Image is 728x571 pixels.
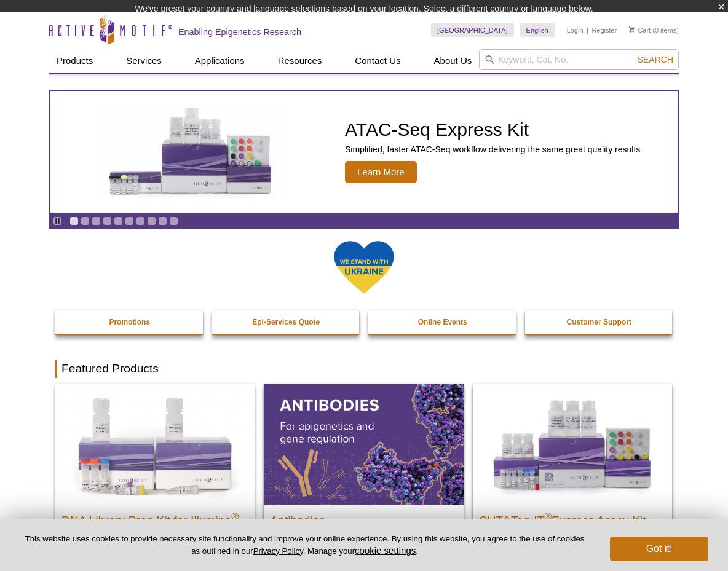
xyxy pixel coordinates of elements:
sup: ® [544,511,552,521]
a: ATAC-Seq Express Kit ATAC-Seq Express Kit Simplified, faster ATAC-Seq workflow delivering the sam... [50,91,678,213]
a: Epi-Services Quote [212,310,361,334]
img: All Antibodies [264,384,463,505]
a: Online Events [368,310,517,334]
span: Learn More [345,161,417,183]
img: CUT&Tag-IT® Express Assay Kit [473,384,672,505]
p: Simplified, faster ATAC-Seq workflow delivering the same great quality results [345,144,640,155]
img: ATAC-Seq Express Kit [90,105,293,199]
img: DNA Library Prep Kit for Illumina [55,384,255,505]
article: ATAC-Seq Express Kit [50,91,678,213]
a: Promotions [55,310,204,334]
a: Register [591,26,617,34]
sup: ® [231,511,239,521]
a: Go to slide 3 [92,216,101,226]
a: Go to slide 9 [158,216,167,226]
a: Go to slide 4 [103,216,112,226]
button: Search [634,54,677,65]
a: Services [119,49,169,73]
p: This website uses cookies to provide necessary site functionality and improve your online experie... [20,534,590,557]
button: Got it! [610,537,708,561]
strong: Online Events [418,318,467,326]
h2: ATAC-Seq Express Kit [345,120,640,139]
a: About Us [427,49,480,73]
a: Go to slide 6 [125,216,134,226]
img: Your Cart [629,26,635,33]
a: Products [49,49,100,73]
input: Keyword, Cat. No. [479,49,679,70]
a: Contact Us [347,49,408,73]
a: English [520,23,555,37]
strong: Promotions [109,318,150,326]
a: CUT&Tag-IT® Express Assay Kit CUT&Tag-IT®Express Assay Kit Less variable and higher-throughput ge... [473,384,672,570]
button: cookie settings [355,545,416,556]
h2: DNA Library Prep Kit for Illumina [61,508,248,527]
li: | [587,23,588,37]
h2: CUT&Tag-IT Express Assay Kit [479,508,666,527]
a: Go to slide 2 [81,216,90,226]
a: All Antibodies Antibodies Application-tested antibodies for ChIP, CUT&Tag, and CUT&RUN. [264,384,463,570]
strong: Customer Support [567,318,631,326]
a: Toggle autoplay [53,216,62,226]
a: Customer Support [525,310,674,334]
h2: Antibodies [270,508,457,527]
a: Cart [629,26,651,34]
img: Change Here [382,9,415,38]
a: Go to slide 8 [147,216,156,226]
h2: Featured Products [55,360,673,378]
span: Search [638,55,673,65]
a: Go to slide 1 [69,216,79,226]
a: [GEOGRAPHIC_DATA] [431,23,514,37]
a: Go to slide 10 [169,216,178,226]
a: Resources [271,49,330,73]
a: Privacy Policy [253,546,303,556]
img: We Stand With Ukraine [333,240,395,294]
li: (0 items) [629,23,679,37]
strong: Epi-Services Quote [252,318,320,326]
a: Go to slide 5 [114,216,123,226]
a: Go to slide 7 [136,216,145,226]
a: Applications [188,49,252,73]
a: Login [567,26,584,34]
h2: Enabling Epigenetics Research [178,26,301,37]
